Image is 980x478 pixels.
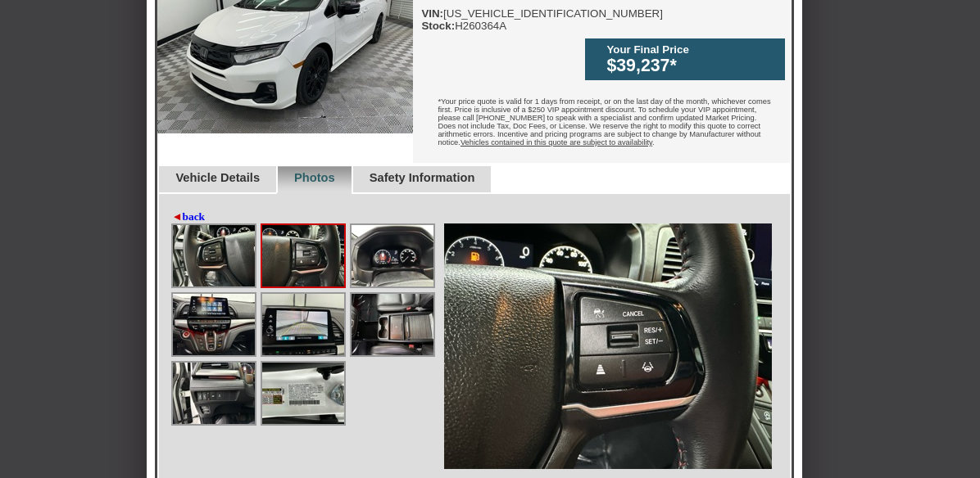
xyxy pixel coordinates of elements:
div: $39,237* [606,56,777,76]
a: Vehicle Details [175,171,260,184]
img: Image.aspx [262,225,344,286]
img: Image.aspx [444,223,772,469]
span: ◄ [171,210,182,223]
a: ◄back [171,210,205,223]
b: Stock: [421,20,455,32]
img: Image.aspx [173,225,255,286]
b: VIN: [421,7,443,20]
img: Image.aspx [173,363,255,424]
img: Image.aspx [262,363,344,424]
img: Image.aspx [262,294,344,355]
a: Photos [294,171,335,184]
img: Image.aspx [173,294,255,355]
a: Safety Information [370,171,475,184]
div: Your Final Price [606,43,777,56]
img: Image.aspx [352,225,433,286]
img: Image.aspx [352,294,433,355]
u: Vehicles contained in this quote are subject to availability [461,138,652,147]
div: *Your price quote is valid for 1 days from receipt, or on the last day of the month, whichever co... [413,85,790,163]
